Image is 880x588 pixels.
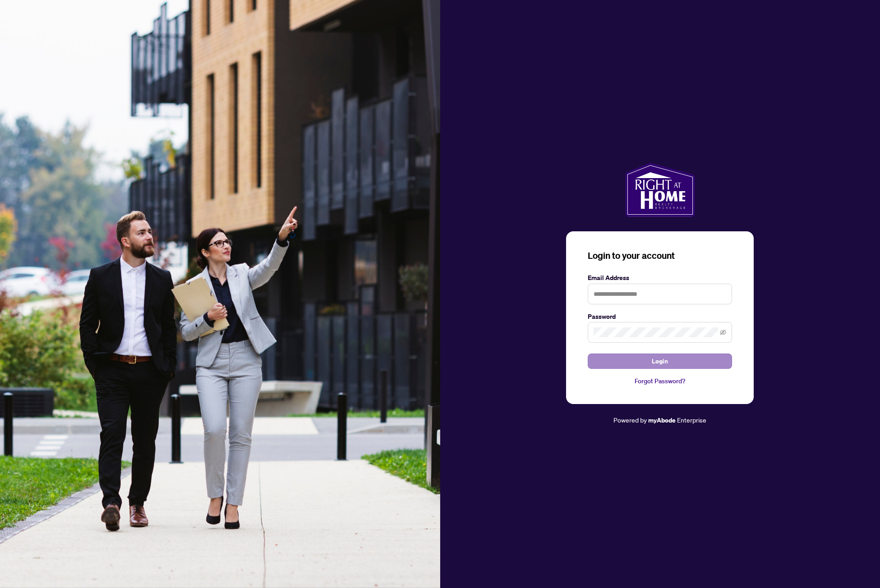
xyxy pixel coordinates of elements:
[652,354,668,368] span: Login
[588,312,732,322] label: Password
[613,416,647,424] span: Powered by
[588,376,732,386] a: Forgot Password?
[720,329,726,335] span: eye-invisible
[625,163,695,217] img: ma-logo
[648,415,676,425] a: myAbode
[588,273,732,283] label: Email Address
[588,354,732,369] button: Login
[588,249,732,262] h3: Login to your account
[677,416,706,424] span: Enterprise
